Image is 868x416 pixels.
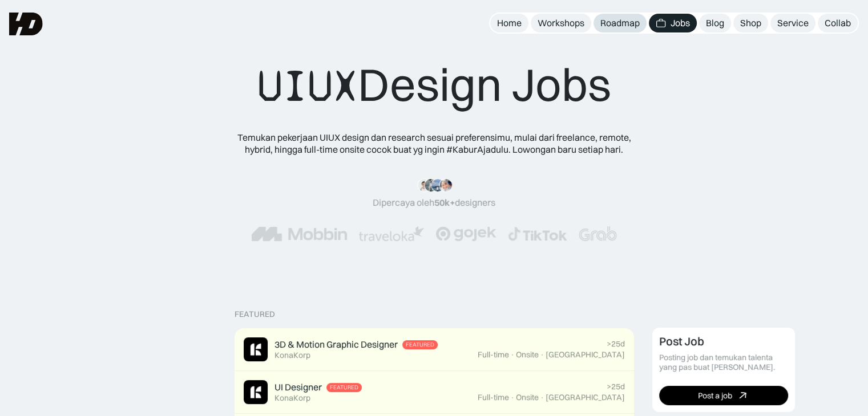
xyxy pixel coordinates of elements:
div: Workshops [538,17,584,29]
a: Workshops [531,14,591,32]
div: Dipercaya oleh designers [373,197,495,209]
div: Collab [825,17,851,29]
a: Job ImageUI DesignerFeaturedKonaKorp>25dFull-time·Onsite·[GEOGRAPHIC_DATA] [235,371,634,414]
div: Onsite [516,350,539,360]
a: Service [770,14,815,32]
a: Post a job [659,386,788,405]
a: Home [490,14,528,32]
div: Posting job dan temukan talenta yang pas buat [PERSON_NAME]. [659,353,788,372]
span: 50k+ [434,197,455,208]
div: Service [777,17,809,29]
img: Job Image [244,337,268,361]
div: Jobs [671,17,690,29]
a: Shop [733,14,768,32]
a: Collab [818,14,858,32]
a: Jobs [649,14,697,32]
div: Temukan pekerjaan UIUX design dan research sesuai preferensimu, mulai dari freelance, remote, hyb... [229,132,640,156]
img: Job Image [244,380,268,404]
div: Shop [740,17,761,29]
div: Full-time [478,393,509,402]
div: [GEOGRAPHIC_DATA] [546,350,625,360]
div: Post Job [659,335,704,348]
div: · [510,350,515,360]
div: Onsite [516,393,539,402]
div: Post a job [698,391,732,401]
div: KonaKorp [274,350,310,360]
div: Design Jobs [257,57,611,113]
div: Featured [406,341,434,348]
div: >25d [607,339,625,349]
div: 3D & Motion Graphic Designer [274,338,398,350]
div: · [540,350,544,360]
div: Roadmap [600,17,640,29]
div: Full-time [478,350,509,360]
div: · [540,393,544,402]
div: Home [497,17,522,29]
div: UI Designer [274,381,322,393]
a: Blog [699,14,731,32]
div: [GEOGRAPHIC_DATA] [546,393,625,402]
div: Featured [330,384,358,391]
span: UIUX [257,59,358,113]
a: Job Image3D & Motion Graphic DesignerFeaturedKonaKorp>25dFull-time·Onsite·[GEOGRAPHIC_DATA] [235,328,634,371]
div: KonaKorp [274,393,310,403]
div: >25d [607,382,625,391]
a: Roadmap [594,14,647,32]
div: Featured [235,309,275,319]
div: Blog [706,17,724,29]
div: · [510,393,515,402]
